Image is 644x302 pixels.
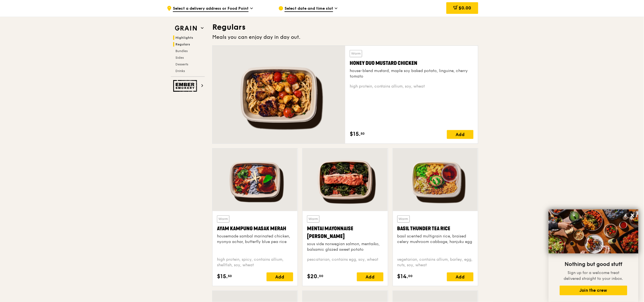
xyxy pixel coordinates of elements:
div: Basil Thunder Tea Rice [397,225,474,233]
span: Nothing but good stuff [565,261,622,268]
div: basil scented multigrain rice, braised celery mushroom cabbage, hanjuku egg [397,234,474,245]
div: Ayam Kampung Masak Merah [217,225,293,233]
span: Sides [175,56,184,60]
span: Regulars [175,42,190,46]
div: Honey Duo Mustard Chicken [350,60,474,67]
h3: Regulars [212,22,478,32]
button: Join the crew [560,286,627,295]
div: high protein, spicy, contains allium, shellfish, soy, wheat [217,257,293,268]
span: Desserts [175,62,188,66]
img: DSC07876-Edit02-Large.jpeg [549,209,638,254]
div: Meals you can enjoy day in day out. [212,33,478,41]
div: Warm [307,216,320,223]
div: Mentai Mayonnaise [PERSON_NAME] [307,225,383,240]
div: high protein, contains allium, soy, wheat [350,84,474,89]
span: 00 [319,274,323,278]
div: Add [357,273,384,281]
span: Select a delivery address or Food Point [173,6,249,12]
span: Highlights [175,36,193,40]
div: Warm [350,50,362,57]
span: 00 [408,274,413,278]
div: Add [447,273,474,281]
button: Close [628,211,637,220]
div: Warm [397,216,410,223]
span: Drinks [175,69,185,73]
span: $14. [397,273,408,281]
div: pescatarian, contains egg, soy, wheat [307,257,383,268]
div: sous vide norwegian salmon, mentaiko, balsamic glazed sweet potato [307,242,383,253]
div: Warm [217,216,229,223]
div: Add [267,273,293,281]
span: $15. [350,130,361,139]
span: $15. [217,273,228,281]
span: $0.00 [459,5,471,11]
span: $20. [307,273,319,281]
div: housemade sambal marinated chicken, nyonya achar, butterfly blue pea rice [217,234,293,245]
div: vegetarian, contains allium, barley, egg, nuts, soy, wheat [397,257,474,268]
div: Add [447,130,474,139]
span: 50 [361,132,365,136]
img: Grain web logo [173,23,199,33]
span: Select date and time slot [285,6,333,12]
span: Sign up for a welcome treat delivered straight to your inbox. [564,270,623,281]
span: 50 [228,274,232,278]
span: Bundles [175,49,188,53]
div: house-blend mustard, maple soy baked potato, linguine, cherry tomato [350,68,474,80]
img: Ember Smokery web logo [173,80,199,92]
